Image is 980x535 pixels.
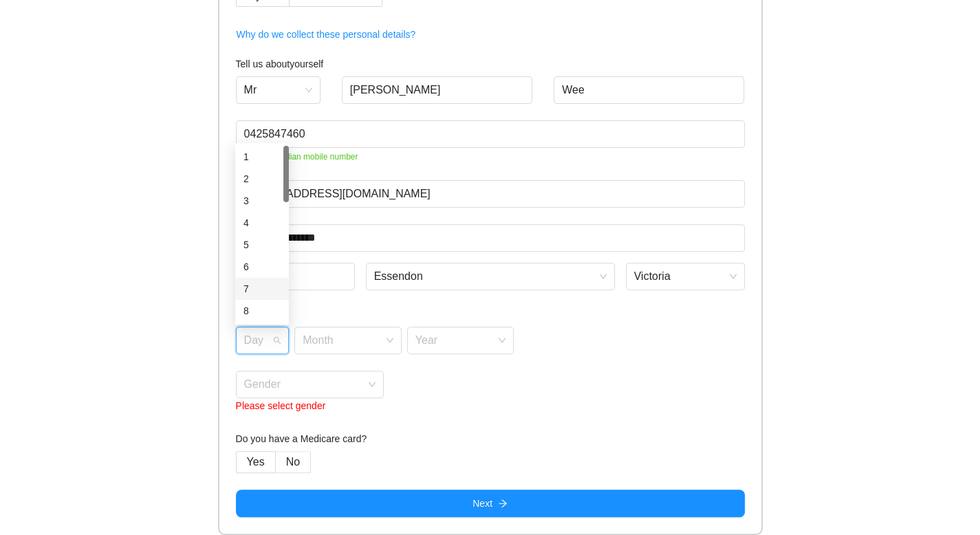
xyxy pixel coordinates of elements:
[243,149,281,164] div: 1
[498,499,508,510] span: arrow-right
[235,278,289,300] div: 7
[236,23,417,45] button: Why do we collect these personal details?
[342,76,533,104] input: First Name
[236,490,745,517] button: Nextarrow-right
[634,266,737,287] span: Victoria
[235,234,289,256] div: 5
[235,300,289,322] div: 8
[235,256,289,278] div: 6
[236,120,745,148] input: Phone Number
[244,80,312,100] span: Mr
[235,168,289,190] div: 2
[286,456,300,468] span: No
[243,171,281,186] div: 2
[243,259,281,274] div: 6
[243,193,281,208] div: 3
[374,266,607,287] span: Essendon
[235,212,289,234] div: 4
[236,56,745,72] h4: Tell us about yourself
[243,281,281,296] div: 7
[237,27,416,42] span: Why do we collect these personal details?
[554,76,745,104] input: Last Name
[236,398,384,413] div: Please select gender
[236,180,745,208] input: Email
[243,237,281,252] div: 5
[236,307,745,322] h4: Date of Birth
[243,303,281,318] div: 8
[247,456,265,468] span: Yes
[236,151,745,164] span: ✓ Valid Australian mobile number
[472,496,492,511] span: Next
[235,190,289,212] div: 3
[235,146,289,168] div: 1
[243,215,281,230] div: 4
[236,431,745,446] h4: Do you have a Medicare card?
